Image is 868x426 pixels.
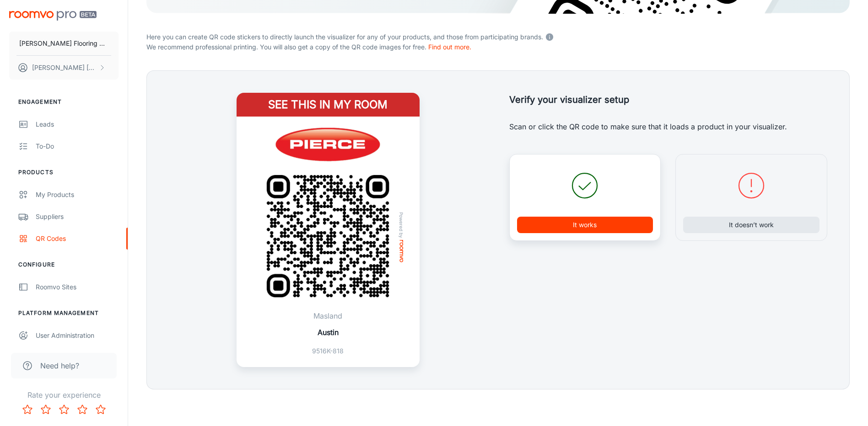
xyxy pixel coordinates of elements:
div: To-do [36,141,119,151]
p: Here you can create QR code stickers to directly launch the visualizer for any of your products, ... [146,30,850,42]
a: See this in my roomPierce Flooring StoresQR Code ExamplePowered byroomvoMaslandAustin9516K-818 [237,93,420,367]
p: Scan or click the QR code to make sure that it loads a product in your visualizer. [509,121,828,132]
p: 9516K-818 [312,346,344,356]
div: My Products [36,190,119,200]
div: QR Codes [36,234,119,244]
button: Rate 4 star [73,400,92,419]
button: It works [517,217,653,233]
a: Find out more. [428,43,471,51]
div: User Administration [36,330,119,341]
p: We recommend professional printing. You will also get a copy of the QR code images for free. [146,42,850,52]
p: Austin [318,327,339,338]
span: Powered by [397,212,406,238]
p: Rate your experience [7,389,120,400]
button: It doesn’t work [683,217,819,233]
h4: See this in my room [237,93,420,117]
button: Rate 3 star [55,400,73,419]
p: Masland [312,310,344,321]
img: Pierce Flooring Stores [270,128,387,162]
img: roomvo [399,240,403,262]
button: Rate 1 star [18,400,37,419]
button: Rate 5 star [92,400,110,419]
p: [PERSON_NAME] [PERSON_NAME] [32,63,97,73]
div: Suppliers [36,212,119,222]
button: Rate 2 star [37,400,55,419]
img: QR Code Example [253,162,402,310]
img: Roomvo PRO Beta [9,11,97,21]
button: [PERSON_NAME] Flooring Stores [9,32,119,55]
h5: Verify your visualizer setup [509,93,828,106]
button: [PERSON_NAME] [PERSON_NAME] [9,56,119,80]
span: Need help? [40,360,79,371]
div: Leads [36,119,119,129]
p: [PERSON_NAME] Flooring Stores [19,38,108,48]
div: Roomvo Sites [36,282,119,292]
